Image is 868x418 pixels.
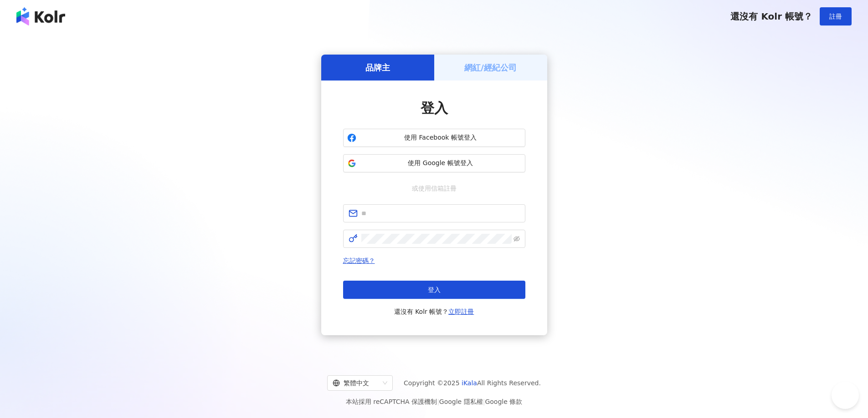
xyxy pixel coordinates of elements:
[483,398,485,405] span: |
[820,7,852,25] button: 註冊
[333,376,379,390] div: 繁體中文
[365,62,390,73] h5: 品牌主
[428,286,441,293] span: 登入
[421,100,448,116] span: 登入
[464,62,517,73] h5: 網紅/經紀公司
[448,308,474,315] a: 立即註冊
[406,183,463,193] span: 或使用信箱註冊
[343,129,525,147] button: 使用 Facebook 帳號登入
[832,382,859,409] iframe: Help Scout Beacon - Open
[437,398,439,405] span: |
[360,159,521,168] span: 使用 Google 帳號登入
[404,378,541,388] span: Copyright © 2025 All Rights Reserved.
[829,13,842,20] span: 註冊
[394,306,474,317] span: 還沒有 Kolr 帳號？
[730,11,812,22] span: 還沒有 Kolr 帳號？
[439,398,483,405] a: Google 隱私權
[343,257,375,264] a: 忘記密碼？
[16,7,65,25] img: logo
[343,281,525,299] button: 登入
[360,133,521,142] span: 使用 Facebook 帳號登入
[514,236,520,242] span: eye-invisible
[346,396,522,407] span: 本站採用 reCAPTCHA 保護機制
[343,154,525,172] button: 使用 Google 帳號登入
[462,379,477,387] a: iKala
[485,398,522,405] a: Google 條款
